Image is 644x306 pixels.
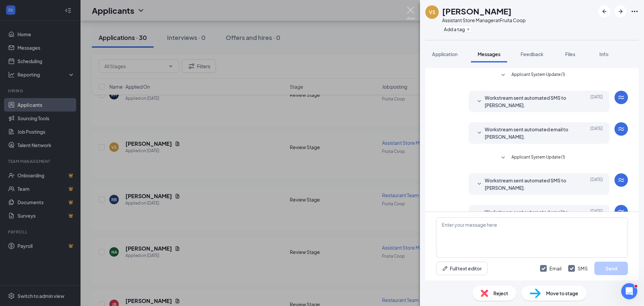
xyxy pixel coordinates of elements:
span: [DATE] [590,126,603,140]
svg: Ellipses [631,7,639,15]
span: Info [599,51,608,57]
span: Application [432,51,458,57]
button: Send [594,262,628,275]
svg: WorkstreamLogo [617,125,625,133]
span: Applicant System Update (1) [512,154,565,162]
span: Move to stage [546,290,578,297]
svg: SmallChevronDown [499,154,507,162]
div: VS [429,9,435,15]
svg: Pen [442,265,448,272]
span: Applicant System Update (1) [512,71,565,79]
iframe: Intercom live chat [621,283,637,299]
span: Workstream sent automated SMS to [PERSON_NAME]. [485,177,573,191]
span: Feedback [521,51,543,57]
span: [DATE] [590,177,603,191]
span: Reject [493,290,508,297]
button: SmallChevronDownApplicant System Update (1) [499,71,565,79]
svg: SmallChevronDown [499,71,507,79]
button: ArrowLeftNew [598,5,610,17]
span: Workstream sent automated email to [PERSON_NAME]. [485,126,573,140]
svg: WorkstreamLogo [617,176,625,184]
svg: WorkstreamLogo [617,208,625,216]
span: Files [565,51,575,57]
button: PlusAdd a tag [442,26,472,33]
span: Workstream sent automated email to [PERSON_NAME]. [485,208,573,223]
svg: SmallChevronDown [475,180,483,188]
svg: SmallChevronDown [475,129,483,137]
span: [DATE] [590,208,603,223]
svg: ArrowRight [616,7,625,15]
button: ArrowRight [614,5,627,17]
svg: Plus [466,27,470,31]
span: Messages [478,51,500,57]
span: Workstream sent automated SMS to [PERSON_NAME]. [485,94,573,109]
button: SmallChevronDownApplicant System Update (1) [499,154,565,162]
svg: ArrowLeftNew [600,7,608,15]
span: [DATE] [590,94,603,109]
svg: SmallChevronDown [475,97,483,105]
svg: WorkstreamLogo [617,93,625,101]
button: Full text editorPen [436,262,487,275]
h1: [PERSON_NAME] [442,5,512,17]
div: Assistant Store Manager at Fruita Coop [442,17,526,24]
